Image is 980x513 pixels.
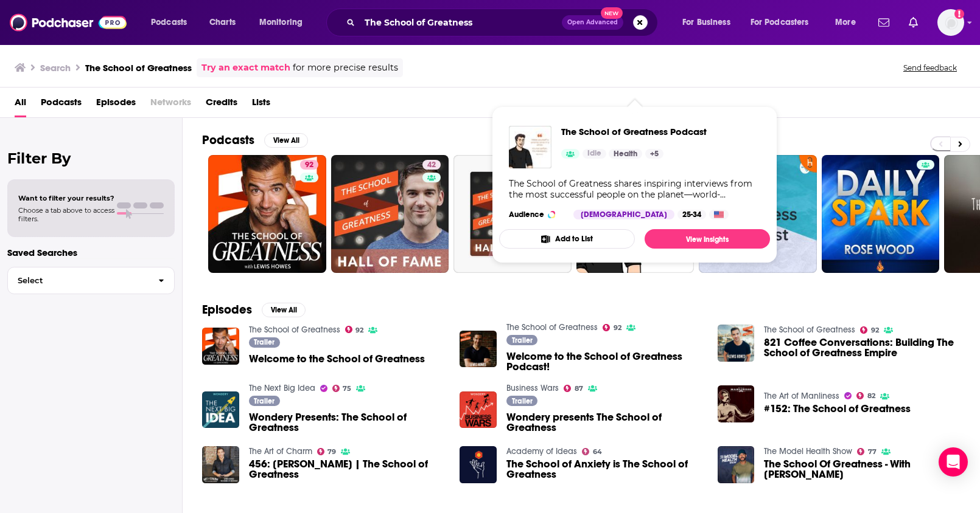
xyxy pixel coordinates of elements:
[835,14,856,31] span: More
[506,446,577,456] a: Academy of Ideas
[202,328,239,365] a: Welcome to the School of Greatness
[674,13,746,32] button: open menu
[460,331,497,368] img: Welcome to the School of Greatness Podcast!
[506,459,703,480] a: The School of Anxiety is The School of Greatness
[764,325,855,335] a: The School of Greatness
[202,446,239,483] img: 456: Lewis Howes | The School of Greatness
[860,326,879,334] a: 92
[40,62,71,74] h3: Search
[506,351,703,372] span: Welcome to the School of Greatness Podcast!
[201,61,290,75] a: Try an exact match
[509,126,551,168] img: The School of Greatness Podcast
[15,92,26,117] a: All
[96,92,136,117] a: Episodes
[327,449,336,455] span: 79
[743,13,827,32] button: open menu
[262,303,306,317] button: View All
[300,160,318,170] a: 92
[202,133,254,148] h2: Podcasts
[249,412,446,433] span: Wondery Presents: The School of Greatness
[305,159,313,171] span: 92
[331,155,449,273] a: 42
[509,178,760,200] div: The School of Greatness shares inspiring interviews from the most successful people on the planet...
[249,383,315,393] a: The Next Big Idea
[567,19,618,26] span: Open Advanced
[8,277,149,284] span: Select
[573,210,674,219] div: [DEMOGRAPHIC_DATA]
[582,448,602,455] a: 64
[460,391,497,429] img: Wondery presents The School of Greatness
[764,404,911,414] a: #152: The School of Greatness
[422,160,441,170] a: 42
[254,398,275,405] span: Trailer
[904,12,923,33] a: Show notifications dropdown
[614,325,621,331] span: 92
[506,412,703,433] a: Wondery presents The School of Greatness
[293,61,398,75] span: for more precise results
[264,133,308,148] button: View All
[645,229,770,249] a: View Insights
[506,322,598,332] a: The School of Greatness
[718,325,755,362] img: 821 Coffee Conversations: Building The School of Greatness Empire
[360,13,562,32] input: Search podcasts, credits, & more...
[871,328,879,333] span: 92
[587,148,601,160] span: Idle
[7,247,175,258] p: Saved Searches
[202,133,308,148] a: PodcastsView All
[249,354,425,364] span: Welcome to the School of Greatness
[499,229,635,249] button: Add to List
[345,326,364,333] a: 92
[856,392,875,399] a: 82
[564,385,583,392] a: 87
[718,446,755,483] img: The School Of Greatness - With Lewis Howes
[506,383,559,393] a: Business Wars
[206,92,237,117] a: Credits
[764,459,961,480] span: The School Of Greatness - With [PERSON_NAME]
[427,159,436,171] span: 42
[18,206,114,223] span: Choose a tab above to access filters.
[583,149,606,159] a: Idle
[202,302,252,317] h2: Episodes
[252,92,270,117] span: Lists
[460,446,497,483] img: The School of Anxiety is The School of Greatness
[827,13,871,32] button: open menu
[249,325,340,335] a: The School of Greatness
[867,393,875,399] span: 82
[954,9,964,19] svg: Add a profile image
[764,446,852,456] a: The Model Health Show
[332,385,352,392] a: 75
[873,12,894,33] a: Show notifications dropdown
[355,328,363,333] span: 92
[718,385,755,422] img: #152: The School of Greatness
[202,391,239,429] a: Wondery Presents: The School of Greatness
[601,7,623,19] span: New
[937,9,964,36] img: User Profile
[208,155,326,273] a: 92
[682,14,730,31] span: For Business
[512,337,533,344] span: Trailer
[41,92,82,117] a: Podcasts
[254,339,275,346] span: Trailer
[10,11,127,34] a: Podchaser - Follow, Share and Rate Podcasts
[939,447,968,477] div: Open Intercom Messenger
[201,13,243,32] a: Charts
[677,210,706,219] div: 25-34
[18,194,114,202] span: Want to filter your results?
[509,210,564,219] h3: Audience
[249,459,446,480] a: 456: Lewis Howes | The School of Greatness
[900,63,961,73] button: Send feedback
[151,14,187,31] span: Podcasts
[764,337,961,358] a: 821 Coffee Conversations: Building The School of Greatness Empire
[609,149,642,159] a: Health
[259,14,303,31] span: Monitoring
